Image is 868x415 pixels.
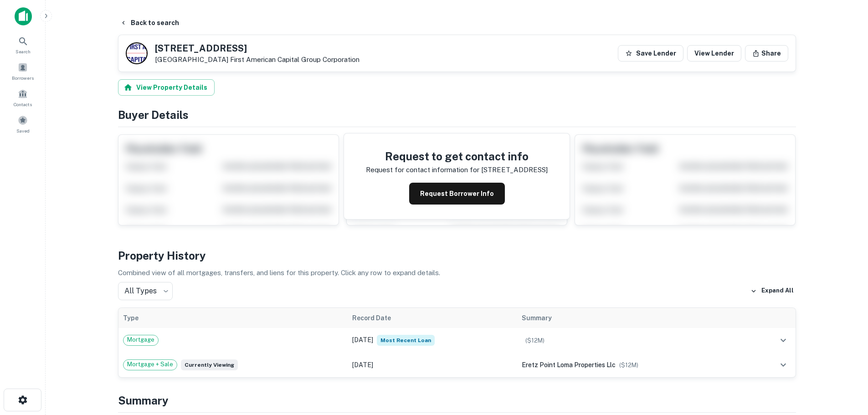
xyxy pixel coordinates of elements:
button: expand row [776,357,791,373]
p: [GEOGRAPHIC_DATA] [155,56,360,64]
button: expand row [776,333,791,348]
p: [STREET_ADDRESS] [481,164,548,175]
span: Search [15,48,31,55]
button: Request Borrower Info [409,183,505,205]
div: All Types [118,282,173,300]
a: Saved [3,112,43,136]
td: [DATE] [348,328,517,353]
th: Summary [517,308,750,328]
p: Request for contact information for [366,164,479,175]
span: Saved [16,127,30,134]
button: Back to search [116,15,183,31]
span: Contacts [14,101,32,108]
a: Search [3,32,43,57]
a: View Lender [687,45,741,61]
a: Contacts [3,85,43,110]
button: Share [745,45,788,61]
span: Borrowers [12,74,34,82]
th: Record Date [348,308,517,328]
iframe: Chat Widget [822,342,868,386]
img: capitalize-icon.png [15,7,32,26]
td: [DATE] [348,353,517,377]
span: Mortgage + Sale [123,360,177,369]
span: Most Recent Loan [377,335,435,346]
h4: Buyer Details [118,107,796,123]
button: View Property Details [118,79,215,96]
a: First American Capital Group Corporation [230,56,360,63]
h5: [STREET_ADDRESS] [155,44,360,53]
h4: Summary [118,392,796,409]
p: Combined view of all mortgages, transfers, and liens for this property. Click any row to expand d... [118,267,796,278]
span: Mortgage [123,335,158,344]
a: Borrowers [3,59,43,83]
button: Expand All [748,284,796,298]
h4: Request to get contact info [366,148,548,164]
span: ($ 12M ) [619,362,638,369]
span: eretz point loma properties llc [522,361,616,369]
h4: Property History [118,247,796,264]
span: ($ 12M ) [525,337,544,344]
th: Type [118,308,348,328]
span: Currently viewing [181,359,238,370]
button: Save Lender [618,45,683,61]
